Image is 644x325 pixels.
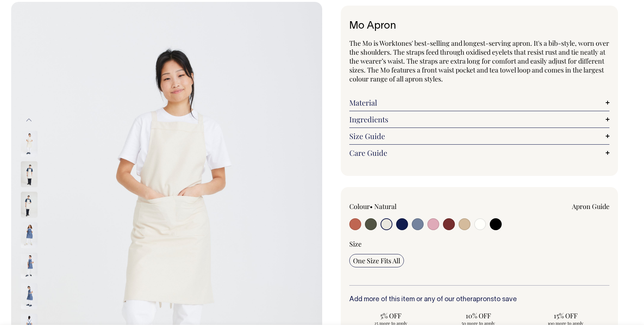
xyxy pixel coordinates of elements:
a: Care Guide [349,148,610,157]
img: natural [21,192,38,218]
img: blue/grey [21,283,38,309]
a: Apron Guide [572,202,609,211]
span: 5% OFF [353,311,428,320]
h6: Add more of this item or any of our other to save [349,296,610,303]
a: Size Guide [349,132,610,141]
h1: Mo Apron [349,20,610,32]
span: • [370,202,373,211]
div: Colour [349,202,453,211]
img: blue/grey [21,252,38,279]
span: One Size Fits All [353,256,400,265]
a: Material [349,98,610,107]
a: Ingredients [349,115,610,124]
a: aprons [473,296,494,303]
img: natural [21,161,38,187]
input: One Size Fits All [349,254,404,267]
img: natural [21,131,38,157]
span: The Mo is Worktones' best-selling and longest-serving apron. It's a bib-style, worn over the shou... [349,39,609,83]
img: blue/grey [21,222,38,248]
span: 15% OFF [528,311,603,320]
div: Size [349,239,610,248]
button: Previous [23,112,35,129]
label: Natural [374,202,397,211]
span: 10% OFF [440,311,516,320]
